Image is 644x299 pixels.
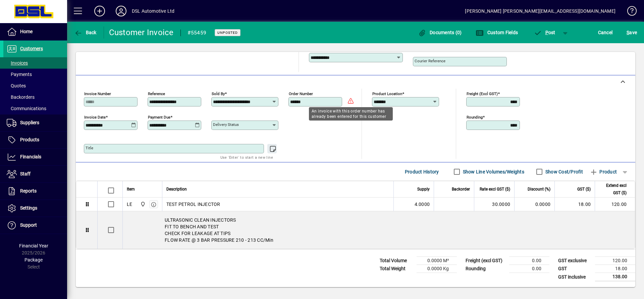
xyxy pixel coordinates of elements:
mat-hint: Use 'Enter' to start a new line [220,153,273,161]
span: P [545,30,548,35]
span: Unposted [217,30,238,35]
a: Settings [3,200,67,217]
mat-label: Order number [289,91,313,96]
mat-label: Sold by [212,91,225,96]
mat-label: Freight (excl GST) [467,91,498,96]
td: 18.00 [554,198,595,211]
span: Central [139,201,146,208]
span: Support [20,222,37,228]
span: GST ($) [577,185,591,193]
span: Quotes [7,83,26,88]
a: Reports [3,183,67,200]
button: Product History [402,166,442,178]
mat-label: Courier Reference [415,59,445,63]
span: Staff [20,171,31,176]
span: Products [20,137,39,142]
div: DSL Automotive Ltd [132,6,174,16]
span: Product [590,166,617,177]
app-page-header-button: Back [67,26,104,39]
td: Total Weight [376,265,417,273]
td: GST [555,265,595,273]
span: Financial Year [19,243,48,248]
a: Quotes [3,80,67,91]
span: Description [166,185,187,193]
mat-label: Payment due [148,115,170,120]
td: 0.0000 Kg [417,265,457,273]
mat-label: Rounding [467,115,483,120]
span: Backorders [7,94,35,100]
span: Package [24,257,43,263]
div: [PERSON_NAME] [PERSON_NAME][EMAIL_ADDRESS][DOMAIN_NAME] [465,6,615,16]
td: Rounding [462,265,509,273]
a: Communications [3,103,67,114]
span: Item [127,185,135,193]
td: 18.00 [595,265,635,273]
td: GST inclusive [555,273,595,281]
label: Show Line Volumes/Weights [462,168,524,175]
span: Back [74,30,97,35]
td: GST exclusive [555,257,595,265]
label: Show Cost/Profit [544,168,583,175]
div: ULTRASONIC CLEAN INJECTORS FIT TO BENCH AND TEST CHECK FOR LEAKAGE AT TIPS FLOW RATE @ 3 BAR PRES... [123,211,635,249]
span: 4.0000 [415,201,430,208]
span: Product History [405,166,439,177]
span: Discount (%) [528,185,550,193]
button: Documents (0) [417,26,464,39]
span: Settings [20,205,37,211]
mat-label: Reference [148,91,165,96]
a: Financials [3,149,67,165]
td: 0.00 [509,265,549,273]
a: Staff [3,166,67,182]
td: Total Volume [376,257,417,265]
span: S [627,30,629,35]
button: Add [89,5,110,17]
span: Home [20,29,33,34]
mat-label: Invoice date [84,115,106,120]
span: TEST PETROL INJECTOR [166,201,220,208]
span: Extend excl GST ($) [599,182,627,197]
button: Back [72,26,98,39]
td: 0.0000 [514,198,554,211]
span: Suppliers [20,120,39,125]
span: Supply [417,185,430,193]
div: Customer Invoice [109,27,174,38]
span: ost [534,30,555,35]
span: Invoices [7,60,28,66]
a: Products [3,132,67,148]
div: An invoice with this order number has already been entered for this customer [309,107,393,121]
a: Support [3,217,67,234]
button: Custom Fields [474,26,520,39]
td: Freight (excl GST) [462,257,509,265]
td: 138.00 [595,273,635,281]
mat-label: Invoice number [84,91,111,96]
span: Documents (0) [418,30,462,35]
td: 0.0000 M³ [417,257,457,265]
button: Save [625,26,639,39]
mat-label: Product location [372,91,402,96]
span: Customers [20,46,43,51]
td: 0.00 [509,257,549,265]
mat-label: Delivery status [213,122,239,127]
a: Knowledge Base [622,1,636,23]
mat-label: Title [86,146,93,150]
button: Post [530,26,559,39]
span: Reports [20,188,37,194]
span: Cancel [598,27,613,38]
button: Profile [110,5,132,17]
span: Payments [7,72,32,77]
a: Suppliers [3,115,67,131]
span: Custom Fields [476,30,518,35]
a: Backorders [3,91,67,103]
span: Communications [7,106,46,111]
a: Home [3,23,67,40]
div: #55459 [187,27,207,38]
td: 120.00 [595,257,635,265]
div: LE [127,201,132,208]
span: Backorder [452,185,470,193]
span: ave [627,27,637,38]
td: 120.00 [595,198,635,211]
a: Invoices [3,57,67,69]
button: Product [586,166,620,178]
div: 30.0000 [478,201,510,208]
button: Cancel [596,26,614,39]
